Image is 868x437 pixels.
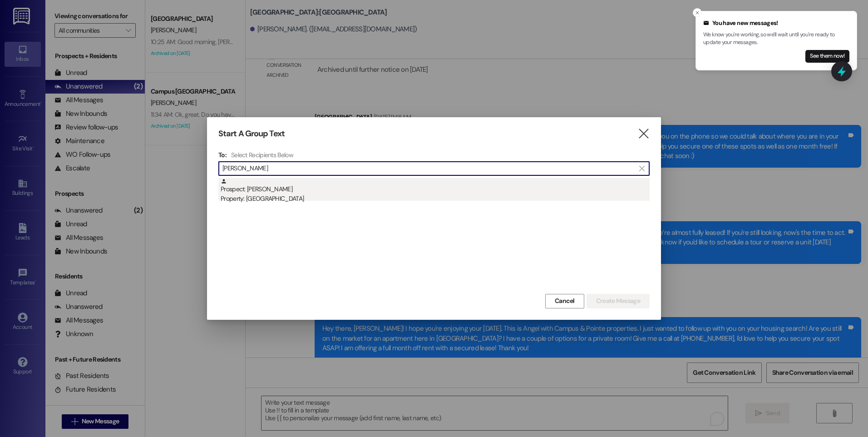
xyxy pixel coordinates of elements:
h4: Select Recipients Below [231,151,293,159]
i:  [637,129,650,139]
p: We know you're working, so we'll wait until you're ready to update your messages. [703,31,849,47]
h3: To: [218,151,227,159]
button: Create Message [587,294,650,308]
div: Prospect: [PERSON_NAME] [221,178,650,204]
h3: Start A Group Text [218,129,285,139]
div: Prospect: [PERSON_NAME]Property: [GEOGRAPHIC_DATA] [218,178,650,201]
div: Property: [GEOGRAPHIC_DATA] [221,194,650,204]
button: See them now! [805,50,849,63]
span: Cancel [555,296,575,306]
button: Close toast [693,8,702,17]
button: Cancel [545,294,584,308]
button: Clear text [635,162,649,175]
span: Create Message [596,296,640,306]
input: Search for any contact or apartment [222,162,635,175]
i:  [639,165,644,172]
div: You have new messages! [703,19,849,28]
